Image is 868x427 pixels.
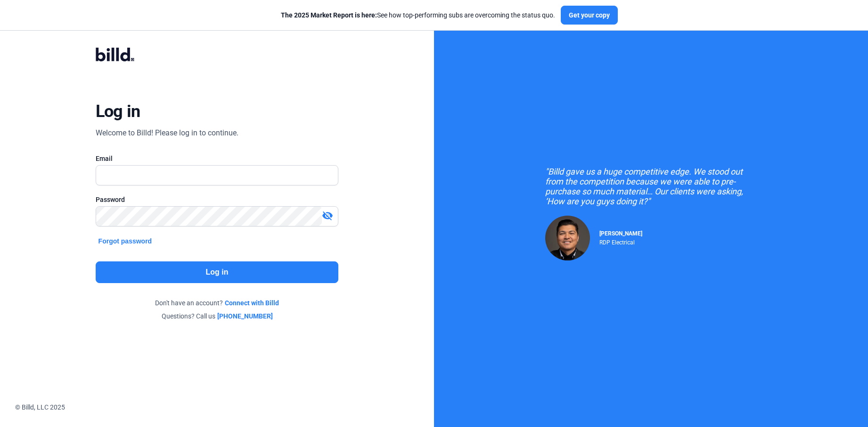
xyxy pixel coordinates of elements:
div: RDP Electrical [599,237,642,246]
a: [PHONE_NUMBER] [217,311,273,321]
a: Connect with Billd [225,298,279,308]
div: Don't have an account? [96,298,339,308]
div: See how top-performing subs are overcoming the status quo. [281,10,555,20]
button: Get your copy [561,6,618,25]
mat-icon: visibility_off [322,210,333,221]
div: Email [96,154,339,163]
button: Forgot password [96,236,155,246]
div: Log in [96,101,140,122]
img: Raul Pacheco [545,216,590,260]
div: Questions? Call us [96,311,339,321]
button: Log in [96,261,339,283]
span: [PERSON_NAME] [599,230,642,237]
div: Password [96,195,339,204]
div: "Billd gave us a huge competitive edge. We stood out from the competition because we were able to... [545,167,757,206]
span: The 2025 Market Report is here: [281,11,377,19]
div: Welcome to Billd! Please log in to continue. [96,127,238,139]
